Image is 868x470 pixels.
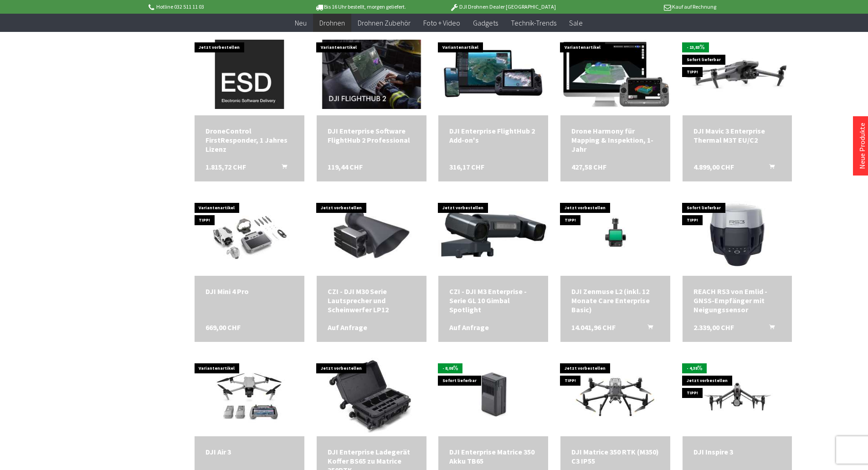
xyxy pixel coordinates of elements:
img: DJI Matrice 350 RTK (M350) C3 IP55 [560,364,670,426]
span: Sale [569,18,583,27]
a: Technik-Trends [504,14,563,32]
img: DJI Mini 4 Pro [198,194,301,276]
img: Drone Harmony für Mapping & Inspektion, 1-Jahr [560,40,670,109]
p: DJI Drohnen Dealer [GEOGRAPHIC_DATA] [431,1,574,12]
div: DJI Enterprise Matrice 350 Akku TB65 [449,447,537,465]
div: CZI - DJI M30 Serie Lautsprecher und Scheinwerfer LP12 [328,287,416,314]
span: 14.041,96 CHF [571,323,616,332]
a: Foto + Video [417,14,467,32]
button: In den Warenkorb [271,162,293,174]
img: CZI - DJI M3 Enterprise - Serie GL 10 Gimbal Spotlight [438,198,548,272]
img: DJI Enterprise FlightHub 2 Add-on's [438,40,548,109]
a: DJI Mini 4 Pro 669,00 CHF [205,287,293,296]
a: DJI Enterprise Matrice 350 Akku TB65 859,00 CHF In den Warenkorb [449,447,537,465]
img: DJI Inspire 3 [683,364,792,426]
span: Gadgets [473,18,498,27]
div: Drone Harmony für Mapping & Inspektion, 1-Jahr [571,126,659,154]
span: 316,17 CHF [449,162,484,171]
div: DJI Enterprise FlightHub 2 Add-on's [449,126,537,145]
p: Kauf auf Rechnung [574,1,716,12]
button: In den Warenkorb [758,323,780,335]
p: Hotline 032 511 11 03 [147,1,289,12]
a: Drohnen [313,14,351,32]
a: Sale [563,14,589,32]
p: Bis 16 Uhr bestellt, morgen geliefert. [289,1,431,12]
a: DJI Air 3 1.254,64 CHF [205,447,293,456]
img: REACH RS3 von Emlid - GNSS-Empfänger mit Neigungssensor [696,194,778,276]
div: DJI Zenmuse L2 (inkl. 12 Monate Care Enterprise Basic) [571,287,659,314]
div: DJI Mavic 3 Enterprise Thermal M3T EU/C2 [693,126,781,145]
span: Auf Anfrage [449,323,489,332]
span: Neu [295,18,307,27]
a: DJI Inspire 3 15.355,82 CHF In den Warenkorb [693,447,781,456]
a: Drohnen Zubehör [351,14,417,32]
span: 427,58 CHF [571,162,606,171]
a: DroneControl FirstResponder, 1 Jahres Lizenz 1.815,72 CHF In den Warenkorb [205,126,293,154]
span: 2.339,00 CHF [693,323,734,332]
button: In den Warenkorb [758,162,780,174]
span: Drohnen Zubehör [358,18,411,27]
a: Neu [288,14,313,32]
a: Gadgets [467,14,504,32]
span: 119,44 CHF [328,162,363,171]
div: REACH RS3 von Emlid - GNSS-Empfänger mit Neigungssensor [693,287,781,314]
span: Auf Anfrage [328,323,367,332]
img: DroneControl FirstResponder, 1 Jahres Lizenz [195,40,304,109]
img: DJI Zenmuse L2 (inkl. 12 Monate Care Enterprise Basic) [560,204,670,266]
a: CZI - DJI M3 Enterprise - Serie GL 10 Gimbal Spotlight Auf Anfrage [449,287,537,314]
img: DJI Enterprise Ladegerät Koffer BS65 zu Matrice 350RTK [320,354,423,436]
div: DJI Inspire 3 [693,447,781,456]
div: DroneControl FirstResponder, 1 Jahres Lizenz [205,126,293,154]
a: Neue Produkte [858,123,867,169]
div: CZI - DJI M3 Enterprise - Serie GL 10 Gimbal Spotlight [449,287,537,314]
img: DJI Enterprise Matrice 350 Akku TB65 [442,354,544,436]
button: In den Warenkorb [637,323,658,335]
span: 669,00 CHF [205,323,241,332]
a: DJI Matrice 350 RTK (M350) C3 IP55 8.899,00 CHF In den Warenkorb [571,447,659,465]
span: 1.815,72 CHF [205,162,246,171]
a: DJI Enterprise FlightHub 2 Add-on's 316,17 CHF [449,126,537,145]
img: DJI Air 3 [208,354,290,436]
img: CZI - DJI M30 Serie Lautsprecher und Scheinwerfer LP12 [317,195,426,274]
img: DJI Enterprise Software FlightHub 2 Professional [317,40,426,109]
div: DJI Matrice 350 RTK (M350) C3 IP55 [571,447,659,465]
a: DJI Enterprise Software FlightHub 2 Professional 119,44 CHF [328,126,416,145]
div: DJI Air 3 [205,447,293,456]
a: DJI Zenmuse L2 (inkl. 12 Monate Care Enterprise Basic) 14.041,96 CHF In den Warenkorb [571,287,659,314]
span: Foto + Video [423,18,460,27]
div: DJI Mini 4 Pro [205,287,293,296]
span: 4.899,00 CHF [693,162,734,171]
a: CZI - DJI M30 Serie Lautsprecher und Scheinwerfer LP12 Auf Anfrage [328,287,416,314]
a: DJI Mavic 3 Enterprise Thermal M3T EU/C2 4.899,00 CHF In den Warenkorb [693,126,781,145]
span: Technik-Trends [511,18,556,27]
a: Drone Harmony für Mapping & Inspektion, 1-Jahr 427,58 CHF [571,126,659,154]
div: DJI Enterprise Software FlightHub 2 Professional [328,126,416,145]
a: REACH RS3 von Emlid - GNSS-Empfänger mit Neigungssensor 2.339,00 CHF In den Warenkorb [693,287,781,314]
span: Drohnen [319,18,345,27]
img: DJI Mavic 3 Enterprise Thermal M3T EU/C2 [683,40,792,109]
